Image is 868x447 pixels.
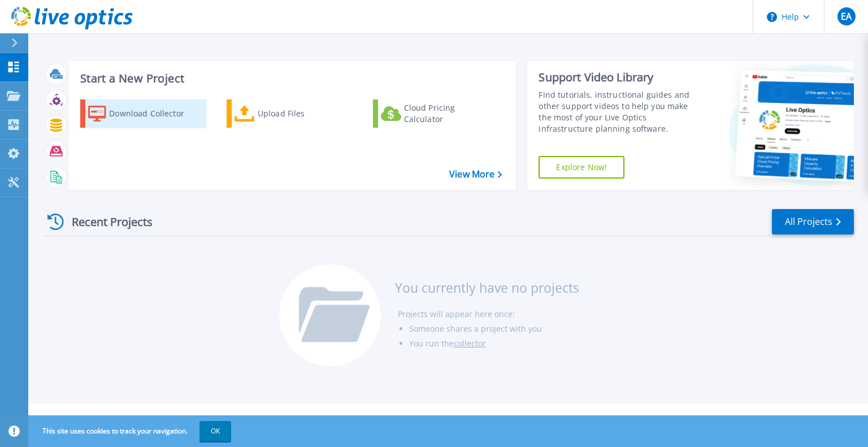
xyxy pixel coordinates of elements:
[395,281,579,294] h3: You currently have no projects
[373,99,499,128] a: Cloud Pricing Calculator
[80,99,206,128] a: Download Collector
[409,336,579,351] li: You run the
[227,99,353,128] a: Upload Files
[80,72,502,85] h3: Start a New Project
[409,322,579,336] li: Someone shares a project with you
[539,70,702,85] div: Support Video Library
[454,338,486,349] a: collector
[31,421,231,441] span: This site uses cookies to track your navigation.
[199,421,231,441] button: OK
[539,89,702,134] div: Find tutorials, instructional guides and other support videos to help you make the most of your L...
[772,209,854,235] a: All Projects
[44,208,168,236] div: Recent Projects
[449,169,502,180] a: View More
[539,156,624,179] a: Explore Now!
[398,307,579,322] li: Projects will appear here once:
[841,12,852,21] span: EA
[404,102,494,125] div: Cloud Pricing Calculator
[258,102,348,125] div: Upload Files
[109,102,199,125] div: Download Collector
